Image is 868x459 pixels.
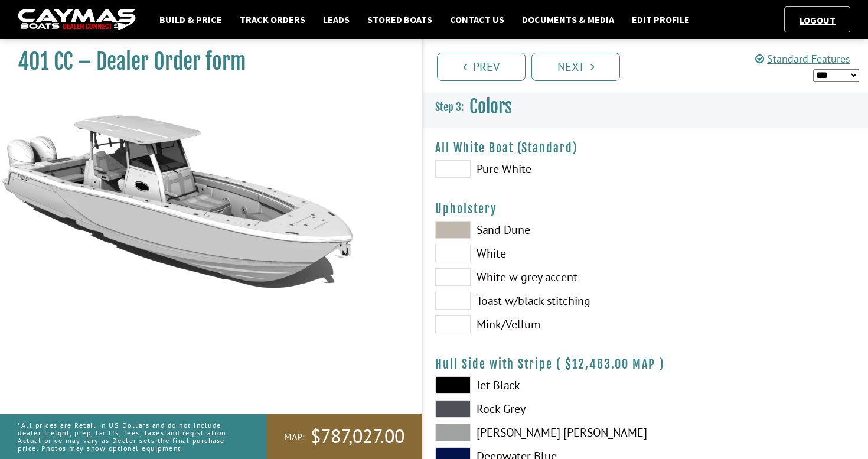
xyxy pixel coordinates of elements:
[423,85,868,129] h3: Colors
[435,357,856,372] h4: Hull Side with Stripe ( )
[284,431,305,443] span: MAP:
[435,160,634,178] label: Pure White
[565,357,655,372] span: $12,463.00 MAP
[435,268,634,286] label: White w grey accent
[18,48,393,75] h1: 401 CC – Dealer Order form
[435,201,856,216] h4: Upholstery
[435,221,634,239] label: Sand Dune
[435,400,634,418] label: Rock Grey
[317,12,355,27] a: Leads
[435,292,634,310] label: Toast w/black stitching
[437,53,526,81] a: Prev
[794,14,841,26] a: Logout
[435,376,634,394] label: Jet Black
[311,424,404,449] span: $787,027.00
[435,141,856,155] h4: All White Boat (Standard)
[434,51,868,81] ul: Pagination
[435,245,634,262] label: White
[18,9,136,31] img: caymas-dealer-connect-2ed40d3bc7270c1d8d7ffb4b79bf05adc795679939227970def78ec6f6c03838.gif
[755,52,850,66] a: Standard Features
[516,12,620,27] a: Documents & Media
[435,315,634,333] label: Mink/Vellum
[444,12,510,27] a: Contact Us
[435,424,634,441] label: [PERSON_NAME] [PERSON_NAME]
[266,414,422,459] a: MAP:$787,027.00
[531,53,620,81] a: Next
[18,415,240,458] p: *All prices are Retail in US Dollars and do not include dealer freight, prep, tariffs, fees, taxe...
[626,12,696,27] a: Edit Profile
[361,12,438,27] a: Stored Boats
[234,12,311,27] a: Track Orders
[154,12,228,27] a: Build & Price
